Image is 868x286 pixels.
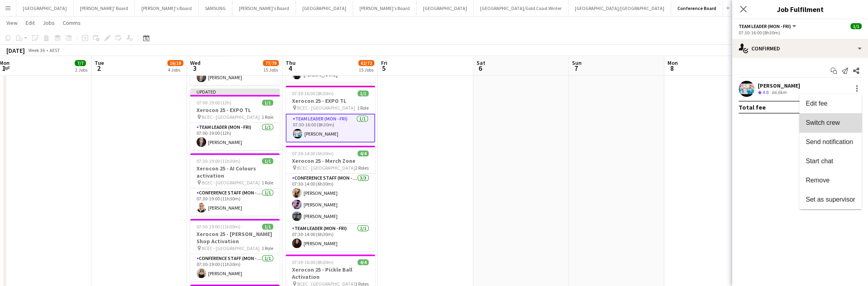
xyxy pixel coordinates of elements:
[806,100,827,107] span: Edit fee
[799,113,862,132] button: Switch crew
[806,196,855,203] span: Set as supervisor
[799,171,862,190] button: Remove
[799,152,862,171] button: Start chat
[806,119,840,126] span: Switch crew
[799,94,862,113] button: Edit fee
[806,158,833,164] span: Start chat
[806,177,830,184] span: Remove
[806,138,853,145] span: Send notification
[799,132,862,152] button: Send notification
[799,190,862,209] button: Set as supervisor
